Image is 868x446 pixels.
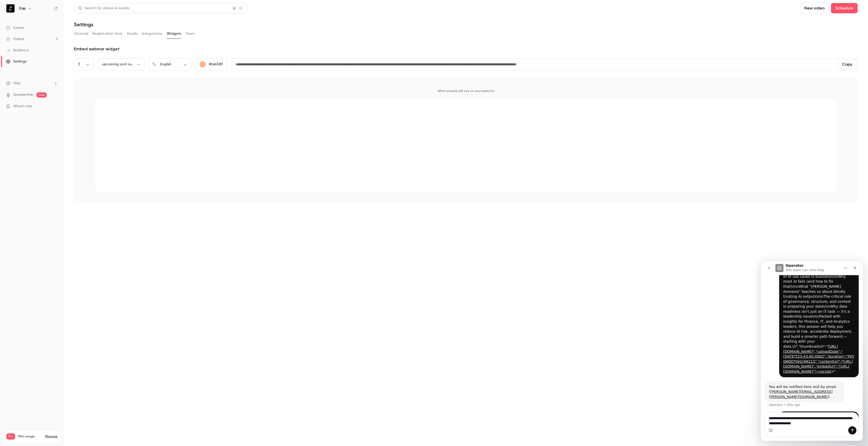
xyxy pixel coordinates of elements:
[95,97,837,190] iframe: Contrast Upcoming Events
[94,89,837,93] p: What people will see on your website
[74,21,93,28] h1: Settings
[6,25,24,30] div: Events
[19,6,26,11] h6: Zap
[167,30,181,38] button: Widgets
[13,104,32,109] span: What's new
[18,435,42,439] span: Plan usage
[127,30,138,38] button: Emails
[6,81,58,86] li: help-dropdown-opener
[45,435,57,439] a: Manage
[6,433,15,440] span: Pro
[6,4,15,13] img: Zap
[74,62,94,67] div: 3
[93,30,123,38] button: Registration form
[761,261,863,441] iframe: Intercom live chat
[156,62,191,67] div: English
[195,58,227,70] button: #fab589
[13,81,21,86] span: Help
[209,62,223,67] p: #fab589
[13,92,33,98] a: SpeakerHub
[142,30,163,38] button: Integrations
[185,30,195,38] button: Team
[800,3,829,13] button: New video
[6,59,27,64] div: Settings
[78,6,129,11] div: Search for videos or events
[98,62,145,67] div: upcoming and replays
[6,48,29,53] div: Audience
[838,59,857,69] button: Copy
[6,37,24,42] div: Videos
[74,30,88,38] button: Channel
[74,46,858,52] div: Embed webinar widget
[831,3,858,13] button: Schedule
[36,92,47,98] span: new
